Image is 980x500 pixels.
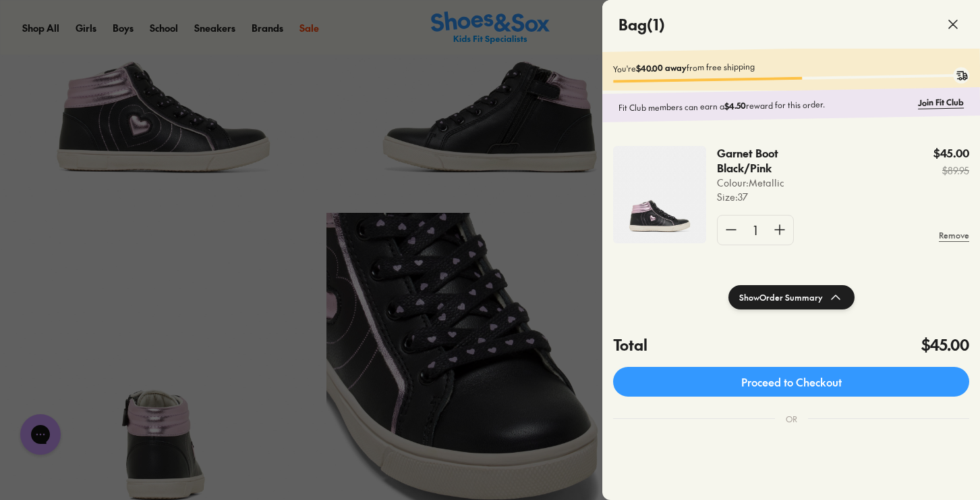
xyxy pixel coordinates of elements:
[613,334,647,356] h4: Total
[933,146,969,161] p: $45.00
[933,164,969,178] s: $89.95
[921,334,969,356] h4: $45.00
[717,190,836,204] p: Size : 37
[613,146,706,243] img: 4-533960.jpg
[636,62,687,74] b: $40.00 away
[618,14,665,36] h4: Bag ( 1 )
[618,97,913,114] p: Fit Club members can earn a reward for this order.
[775,402,808,436] div: OR
[745,216,766,245] div: 1
[724,100,746,111] b: $4.50
[717,176,836,190] p: Colour: Metallic
[7,5,47,45] button: Open gorgias live chat
[717,146,812,176] p: Garnet Boot Black/Pink
[613,452,969,489] iframe: PayPal-paypal
[728,285,855,309] button: ShowOrder Summary
[613,367,969,397] a: Proceed to Checkout
[918,96,964,109] a: Join Fit Club
[613,56,969,74] p: You're from free shipping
